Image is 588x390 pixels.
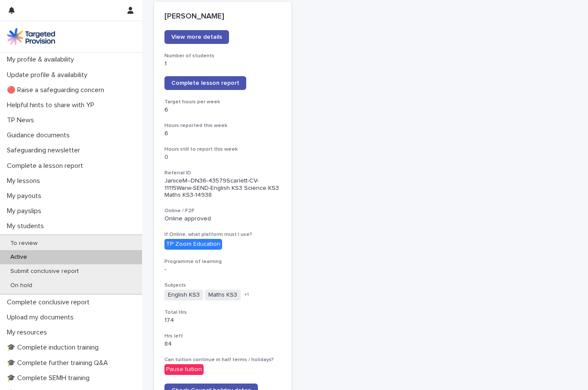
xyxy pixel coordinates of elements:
[164,309,281,316] h3: Total Hrs
[3,162,90,170] p: Complete a lesson report
[164,239,222,250] div: TP Zoom Education
[164,333,281,340] h3: Hrs left
[3,374,96,382] p: 🎓 Complete SEMH training
[164,317,281,324] p: 174
[164,290,203,300] span: English KS3
[3,177,47,185] p: My lessons
[164,282,281,289] h3: Subjects
[164,99,281,105] h3: Target hours per week
[164,106,281,114] p: 6
[7,28,55,45] img: M5nRWzHhSzIhMunXDL62
[164,356,281,363] h3: Can tuition continue in half terms / holidays?
[3,254,34,261] p: Active
[164,146,281,153] h3: Hours still to report this week
[3,101,101,109] p: Helpful hints to share with YP
[164,130,281,137] p: 6
[3,344,105,352] p: 🎓 Complete induction training
[164,53,281,59] h3: Number of students
[164,266,281,273] p: -
[164,60,281,68] p: 1
[3,71,94,79] p: Update profile & availability
[164,76,246,90] a: Complete lesson report
[164,30,229,44] a: View more details
[164,12,281,22] p: [PERSON_NAME]
[164,340,281,348] p: 84
[3,313,80,322] p: Upload my documents
[3,282,39,289] p: On hold
[3,131,77,139] p: Guidance documents
[3,240,44,247] p: To review
[164,122,281,129] h3: Hours reported this week
[164,364,204,375] div: Pause tuition
[244,292,249,297] span: + 1
[164,207,281,214] h3: Online / F2F
[3,222,51,230] p: My students
[164,170,281,176] h3: Referral ID
[3,268,86,275] p: Submit conclusive report
[205,290,241,300] span: Maths KS3
[171,34,222,40] span: View more details
[3,359,115,367] p: 🎓 Complete further training Q&A
[3,116,41,124] p: TP News
[164,177,281,199] p: JaniceM--DN36-43579Scarlett-CV-11115Warw-SEND-English KS3 Science KS3 Maths KS3-14938
[3,86,111,94] p: 🔴 Raise a safeguarding concern
[3,192,48,200] p: My payouts
[3,298,96,306] p: Complete conclusive report
[164,154,281,161] p: 0
[164,258,281,265] h3: Programme of learning
[171,80,239,86] span: Complete lesson report
[3,56,81,64] p: My profile & availability
[3,207,48,215] p: My payslips
[3,328,54,337] p: My resources
[3,146,87,155] p: Safeguarding newsletter
[164,215,281,223] p: Online approved
[164,231,281,238] h3: If Online, what platform must I use?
